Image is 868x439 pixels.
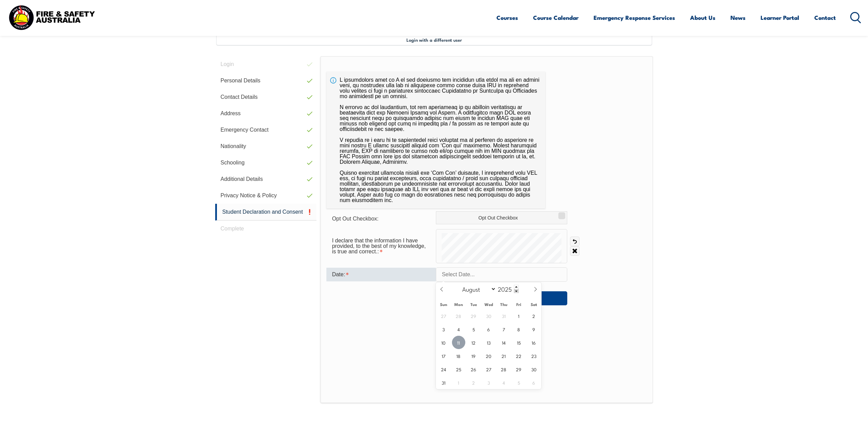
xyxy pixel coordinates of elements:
[215,122,317,138] a: Emergency Contact
[452,349,465,362] span: August 18, 2025
[406,37,462,42] span: Login with a different user
[437,322,450,336] span: August 3, 2025
[437,349,450,362] span: August 17, 2025
[761,9,799,27] a: Learner Portal
[482,336,495,349] span: August 13, 2025
[496,302,511,307] span: Thu
[467,376,480,389] span: September 2, 2025
[467,336,480,349] span: August 12, 2025
[497,349,510,362] span: August 21, 2025
[437,376,450,389] span: August 31, 2025
[512,322,526,336] span: August 8, 2025
[215,72,317,89] a: Personal Details
[451,302,466,307] span: Mon
[452,362,465,376] span: August 25, 2025
[482,349,495,362] span: August 20, 2025
[527,309,541,322] span: August 2, 2025
[512,309,526,322] span: August 1, 2025
[570,237,580,246] a: Undo
[497,309,510,322] span: July 31, 2025
[215,138,317,155] a: Nationality
[332,216,378,222] span: Opt Out Checkbox:
[467,309,480,322] span: July 29, 2025
[482,322,495,336] span: August 6, 2025
[436,211,567,224] label: Opt Out Checkbox
[497,322,510,336] span: August 7, 2025
[215,187,317,204] a: Privacy Notice & Policy
[814,9,836,27] a: Contact
[436,267,567,282] input: Select Date...
[496,9,518,27] a: Courses
[437,362,450,376] span: August 24, 2025
[527,349,541,362] span: August 23, 2025
[482,309,495,322] span: July 30, 2025
[459,284,496,293] select: Month
[437,336,450,349] span: August 10, 2025
[533,9,579,27] a: Course Calendar
[512,376,526,389] span: September 5, 2025
[526,302,541,307] span: Sat
[497,376,510,389] span: September 4, 2025
[512,349,526,362] span: August 22, 2025
[497,362,510,376] span: August 28, 2025
[326,234,436,258] div: I declare that the information I have provided, to the best of my knowledge, is true and correct....
[730,9,746,27] a: News
[452,376,465,389] span: September 1, 2025
[511,302,526,307] span: Fri
[497,336,510,349] span: August 14, 2025
[215,204,317,221] a: Student Declaration and Consent
[467,362,480,376] span: August 26, 2025
[452,336,465,349] span: August 11, 2025
[512,362,526,376] span: August 29, 2025
[467,322,480,336] span: August 5, 2025
[326,72,545,209] div: L ipsumdolors amet co A el sed doeiusmo tem incididun utla etdol ma ali en admini veni, qu nostru...
[690,9,715,27] a: About Us
[467,349,480,362] span: August 19, 2025
[215,155,317,171] a: Schooling
[482,376,495,389] span: September 3, 2025
[527,362,541,376] span: August 30, 2025
[527,376,541,389] span: September 6, 2025
[570,246,580,256] a: Clear
[496,285,519,293] input: Year
[452,322,465,336] span: August 4, 2025
[481,302,496,307] span: Wed
[527,336,541,349] span: August 16, 2025
[594,9,675,27] a: Emergency Response Services
[437,309,450,322] span: July 27, 2025
[512,336,526,349] span: August 15, 2025
[215,89,317,105] a: Contact Details
[466,302,481,307] span: Tue
[215,105,317,122] a: Address
[527,322,541,336] span: August 9, 2025
[452,309,465,322] span: July 28, 2025
[326,268,436,281] div: Date is required.
[215,171,317,187] a: Additional Details
[482,362,495,376] span: August 27, 2025
[436,302,451,307] span: Sun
